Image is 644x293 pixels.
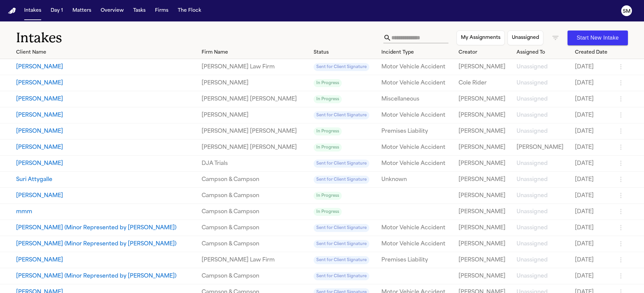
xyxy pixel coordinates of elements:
span: Sent for Client Signature [314,256,369,264]
span: In Progress [314,192,342,200]
button: View details for Suri Attygalle [16,176,196,184]
a: View details for Helen Sainci- Terry (Minor Represented by Michael Terry) [459,224,511,232]
a: View details for Caitlyn Aaronson [459,160,511,168]
a: View details for Lillian Sainci (Minor Represented by Terry Michael) [517,240,569,248]
button: View details for Angela Gazeda [16,256,196,264]
button: View details for Caitlyn Aaronson [16,160,196,168]
a: View details for Miguel Benjamin Medina [314,63,376,71]
a: View details for Iris Arnold [381,95,453,103]
a: View details for Jessica Erenberger [517,79,569,87]
a: View details for Jessica Erenberger [459,79,511,87]
img: Finch Logo [8,8,16,14]
span: Unassigned [517,209,548,215]
button: View details for Iris Arnold [16,95,196,103]
span: Unassigned [517,257,548,263]
a: Home [8,8,16,14]
span: In Progress [314,208,342,216]
a: View details for Iris Arnold [575,95,612,103]
a: View details for Helen Sainci- Terry (Minor Represented by Michael Terry) [16,224,196,232]
span: Unassigned [517,129,548,134]
a: View details for Miguel Benjamin Medina [575,63,612,71]
div: Created Date [575,49,612,56]
span: Sent for Client Signature [314,111,369,119]
button: Matters [70,5,94,17]
h1: Intakes [16,30,383,46]
button: View details for Fatoumata Cherif [16,192,196,200]
a: View details for JANET RAMSEY [517,143,569,152]
button: Intakes [21,5,44,17]
a: View details for mmm [517,208,569,216]
a: View details for Jessica Erenberger [202,79,308,87]
span: Unassigned [517,161,548,166]
button: My Assignments [457,31,505,45]
span: Unassigned [517,193,548,198]
a: View details for Nikolas Sainci (Minor Represented by Michael Terry) [314,272,376,280]
a: View details for JANET RAMSEY [314,143,376,152]
a: View details for Lillian Sainci (Minor Represented by Terry Michael) [202,240,308,248]
button: View details for Jessica Erenberger [16,79,196,87]
span: Unassigned [517,225,548,231]
a: View details for Miguel Benjamin Medina [459,63,511,71]
button: View details for mmm [16,208,196,216]
a: View details for Iris Arnold [459,95,511,103]
a: View details for Lillian Sainci (Minor Represented by Terry Michael) [381,240,453,248]
a: View details for Jessica Erenberger [314,79,376,87]
a: View details for Suri Attygalle [202,176,308,184]
span: Sent for Client Signature [314,63,369,71]
a: View details for mmm [575,208,612,216]
a: View details for Fatoumata Cherif [517,192,569,200]
div: Creator [459,49,511,56]
a: View details for Miguel Benjamin Medina [517,63,569,71]
a: View details for Suri Attygalle [314,175,376,184]
button: View details for Lillian Sainci (Minor Represented by Terry Michael) [16,240,196,248]
a: View details for Nikolas Sainci (Minor Represented by Michael Terry) [459,272,511,280]
span: Unassigned [517,274,548,279]
span: Sent for Client Signature [314,176,369,184]
span: Unassigned [517,64,548,70]
a: View details for Miguel Benjamin Medina [16,63,196,71]
a: View details for JANET RAMSEY [381,143,453,152]
div: Firm Name [202,49,308,56]
a: View details for JANET RAMSEY [575,143,612,152]
a: View details for Suri Attygalle [517,176,569,184]
button: Overview [98,5,126,17]
a: View details for Suri Attygalle [459,176,511,184]
span: Sent for Client Signature [314,160,369,168]
span: Sent for Client Signature [314,272,369,280]
a: View details for Iris Arnold [202,95,308,103]
button: Start New Intake [568,31,628,45]
a: View details for Miguel Benjamin Medina [381,63,453,71]
a: View details for Nikolas Sainci (Minor Represented by Michael Terry) [517,272,569,280]
button: Firms [152,5,171,17]
button: View details for JANET RAMSEY [16,143,196,152]
a: View details for Lillian Sainci (Minor Represented by Terry Michael) [575,240,612,248]
a: View details for Angela Gazeda [517,256,569,264]
span: Unassigned [517,241,548,247]
a: View details for JADE DAMINO [16,111,196,119]
a: View details for JADE DAMINO [459,111,511,119]
button: Day 1 [48,5,66,17]
a: View details for Lillian Sainci (Minor Represented by Terry Michael) [459,240,511,248]
a: View details for Lillian Sainci (Minor Represented by Terry Michael) [314,240,376,248]
a: View details for Angela Gazeda [202,256,308,264]
button: View details for Nikolas Sainci (Minor Represented by Michael Terry) [16,272,196,280]
a: View details for Fatoumata Cherif [575,192,612,200]
a: View details for Caitlyn Aaronson [381,160,453,168]
a: View details for Angela Gazeda [575,256,612,264]
a: View details for Helen Sainci- Terry (Minor Represented by Michael Terry) [517,224,569,232]
a: View details for Helen Sainci- Terry (Minor Represented by Michael Terry) [314,224,376,232]
a: View details for Angela Gazeda [381,256,453,264]
a: View details for Caitlyn Aaronson [314,159,376,168]
span: Unassigned [517,177,548,182]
